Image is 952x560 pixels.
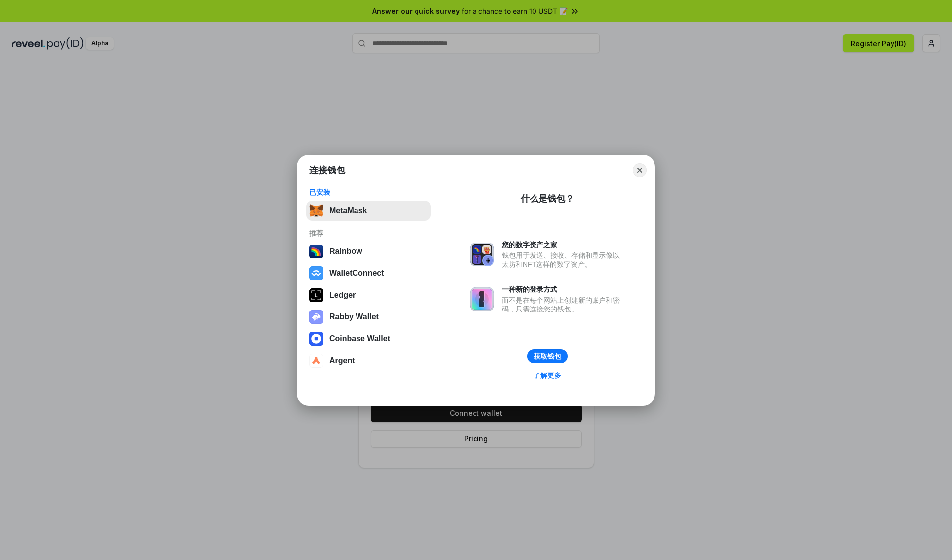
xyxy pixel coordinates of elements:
[527,349,568,363] button: 获取钱包
[329,206,367,215] div: MetaMask
[528,369,567,382] a: 了解更多
[309,229,428,238] div: 推荐
[309,332,323,346] img: svg+xml,%3Csvg%20width%3D%2228%22%20height%3D%2228%22%20viewBox%3D%220%200%2028%2028%22%20fill%3D...
[502,296,625,313] div: 而不是在每个网站上创建新的账户和密码，只需连接您的钱包。
[306,201,431,221] button: MetaMask
[306,307,431,327] button: Rabby Wallet
[633,163,647,177] button: Close
[309,354,323,368] img: svg+xml,%3Csvg%20width%3D%2228%22%20height%3D%2228%22%20viewBox%3D%220%200%2028%2028%22%20fill%3D...
[502,251,625,269] div: 钱包用于发送、接收、存储和显示像以太坊和NFT这样的数字资产。
[329,356,355,365] div: Argent
[309,266,323,280] img: svg+xml,%3Csvg%20width%3D%2228%22%20height%3D%2228%22%20viewBox%3D%220%200%2028%2028%22%20fill%3D...
[309,288,323,302] img: svg+xml,%3Csvg%20xmlns%3D%22http%3A%2F%2Fwww.w3.org%2F2000%2Fsvg%22%20width%3D%2228%22%20height%3...
[470,287,494,311] img: svg+xml,%3Csvg%20xmlns%3D%22http%3A%2F%2Fwww.w3.org%2F2000%2Fsvg%22%20fill%3D%22none%22%20viewBox...
[329,269,384,278] div: WalletConnect
[309,310,323,324] img: svg+xml,%3Csvg%20xmlns%3D%22http%3A%2F%2Fwww.w3.org%2F2000%2Fsvg%22%20fill%3D%22none%22%20viewBox...
[329,247,362,256] div: Rainbow
[470,243,494,266] img: svg+xml,%3Csvg%20xmlns%3D%22http%3A%2F%2Fwww.w3.org%2F2000%2Fsvg%22%20fill%3D%22none%22%20viewBox...
[306,285,431,305] button: Ledger
[306,329,431,349] button: Coinbase Wallet
[502,285,625,294] div: 一种新的登录方式
[329,334,390,343] div: Coinbase Wallet
[309,164,345,176] h1: 连接钱包
[521,193,574,205] div: 什么是钱包？
[309,188,428,197] div: 已安装
[534,352,561,361] div: 获取钱包
[329,291,356,300] div: Ledger
[534,371,561,380] div: 了解更多
[306,351,431,371] button: Argent
[309,245,323,258] img: svg+xml,%3Csvg%20width%3D%22120%22%20height%3D%22120%22%20viewBox%3D%220%200%20120%20120%22%20fil...
[306,242,431,261] button: Rainbow
[502,240,625,249] div: 您的数字资产之家
[329,312,379,321] div: Rabby Wallet
[306,263,431,283] button: WalletConnect
[309,204,323,218] img: svg+xml,%3Csvg%20fill%3D%22none%22%20height%3D%2233%22%20viewBox%3D%220%200%2035%2033%22%20width%...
